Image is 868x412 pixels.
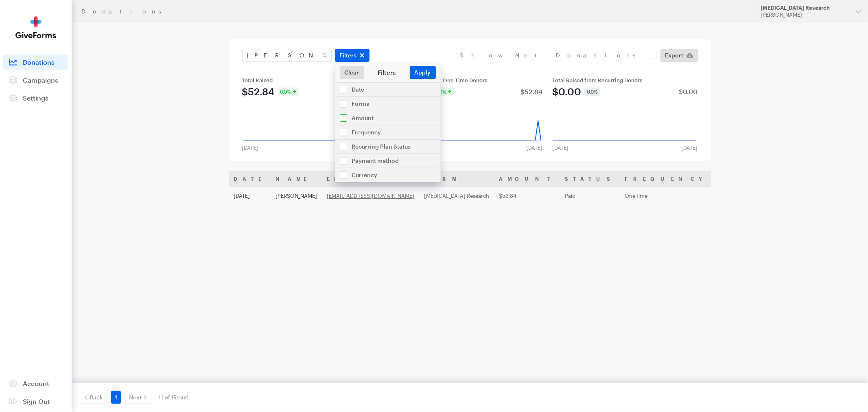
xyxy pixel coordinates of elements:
[173,394,188,401] span: Result
[552,77,697,83] div: Total Raised from Recurring Donors
[761,4,849,11] div: [MEDICAL_DATA] Research
[23,397,50,405] span: Sign Out
[584,88,600,96] div: 0.0%
[676,145,702,151] div: [DATE]
[665,50,684,60] span: Export
[340,50,357,60] span: Filters
[23,76,58,84] span: Campaigns
[433,88,454,96] div: 0.0%
[397,77,542,83] div: Total Raised from One Time Donors
[278,88,299,96] div: 0.0%
[560,171,620,187] th: Status
[520,88,542,95] div: $52.84
[242,77,387,83] div: Total Raised
[3,55,68,70] a: Donations
[761,11,849,18] div: [PERSON_NAME]
[15,16,56,39] img: GiveForms
[271,187,322,205] td: [PERSON_NAME]
[327,193,415,199] a: [EMAIL_ADDRESS][DOMAIN_NAME]
[420,187,494,205] td: [MEDICAL_DATA] Research
[560,187,620,205] td: Paid
[242,87,275,96] div: $52.84
[23,94,48,102] span: Settings
[229,171,271,187] th: Date
[3,376,68,391] a: Account
[229,187,271,205] td: [DATE]
[322,171,420,187] th: Email
[494,187,560,205] td: $52.84
[3,394,68,409] a: Sign Out
[3,91,68,105] a: Settings
[23,58,55,66] span: Donations
[242,49,332,62] input: Search Name & Email
[620,171,713,187] th: Frequency
[521,145,547,151] div: [DATE]
[3,73,68,88] a: Campaigns
[552,87,581,96] div: $0.00
[494,171,560,187] th: Amount
[364,68,410,77] div: Filters
[660,49,698,62] a: Export
[271,171,322,187] th: Name
[547,145,573,151] div: [DATE]
[158,391,188,404] div: 1-1 of 1
[679,88,697,95] div: $0.00
[420,171,494,187] th: Form
[410,66,436,79] button: Apply
[23,379,49,387] span: Account
[335,49,370,62] button: Filters
[237,145,263,151] div: [DATE]
[340,66,364,79] a: Clear
[620,187,713,205] td: One time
